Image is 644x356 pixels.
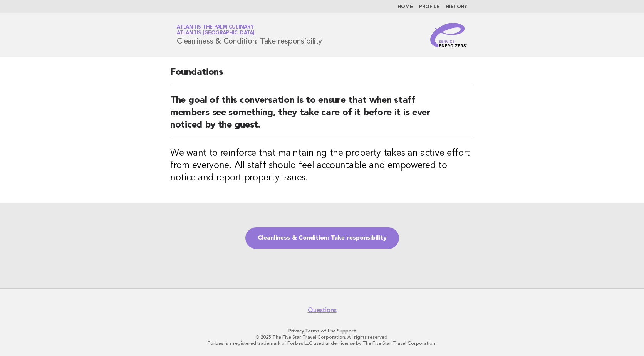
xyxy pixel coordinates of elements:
a: Cleanliness & Condition: Take responsibility [245,227,399,249]
a: History [446,5,467,9]
p: · · [86,328,558,334]
a: Profile [419,5,439,9]
p: © 2025 The Five Star Travel Corporation. All rights reserved. [86,334,558,340]
a: Privacy [288,328,304,334]
a: Terms of Use [305,328,336,334]
a: Questions [308,306,337,314]
a: Support [337,328,356,334]
p: Forbes is a registered trademark of Forbes LLC used under license by The Five Star Travel Corpora... [86,340,558,346]
a: Home [397,5,413,9]
span: Atlantis [GEOGRAPHIC_DATA] [177,31,255,36]
a: Atlantis The Palm CulinaryAtlantis [GEOGRAPHIC_DATA] [177,25,255,35]
h1: Cleanliness & Condition: Take responsibility [177,25,322,45]
img: Service Energizers [430,23,467,47]
h2: Foundations [170,66,474,85]
h3: We want to reinforce that maintaining the property takes an active effort from everyone. All staf... [170,147,474,184]
h2: The goal of this conversation is to ensure that when staff members see something, they take care ... [170,94,474,138]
